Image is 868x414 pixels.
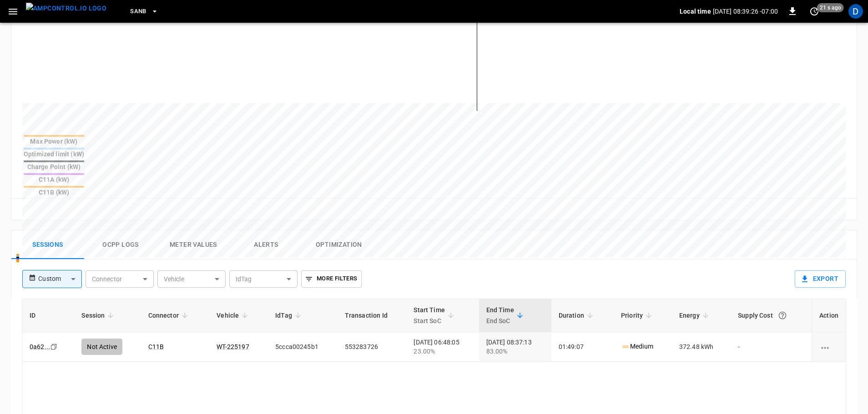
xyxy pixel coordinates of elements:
[11,230,84,259] button: Sessions
[303,230,375,259] button: Optimization
[738,307,804,324] div: Supply Cost
[230,230,303,259] button: Alerts
[338,299,407,332] th: Transaction Id
[301,270,362,288] button: More Filters
[148,310,191,321] span: Connector
[81,310,116,321] span: Session
[680,7,711,16] p: Local time
[559,310,596,321] span: Duration
[621,310,655,321] span: Priority
[795,270,846,288] button: Export
[217,310,251,321] span: Vehicle
[414,304,445,326] div: Start Time
[812,299,846,332] th: Action
[275,310,304,321] span: IdTag
[807,4,822,19] button: set refresh interval
[679,310,712,321] span: Energy
[22,299,846,362] table: sessions table
[84,230,157,259] button: Ocpp logs
[713,7,778,16] p: [DATE] 08:39:26 -07:00
[38,270,81,288] div: Custom
[26,3,106,14] img: ampcontrol.io logo
[130,6,146,17] span: SanB
[126,3,162,20] button: SanB
[486,304,514,326] div: End Time
[22,299,74,332] th: ID
[819,342,838,351] div: charging session options
[817,3,844,12] span: 21 s ago
[414,315,445,326] p: Start SoC
[486,315,514,326] p: End SoC
[414,304,457,326] span: Start TimeStart SoC
[157,230,230,259] button: Meter Values
[486,304,526,326] span: End TimeEnd SoC
[848,4,863,19] div: profile-icon
[774,307,791,324] button: The cost of your charging session based on your supply rates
